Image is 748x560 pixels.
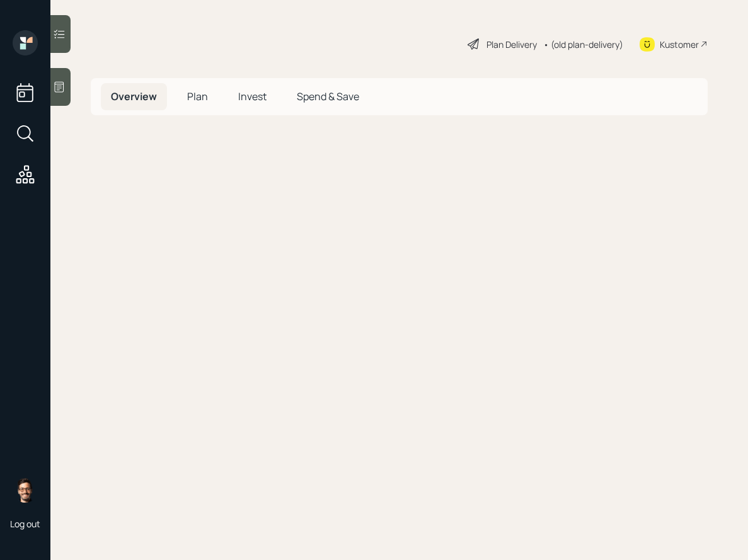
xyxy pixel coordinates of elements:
[187,89,208,103] span: Plan
[111,89,157,103] span: Overview
[10,518,40,530] div: Log out
[543,38,623,51] div: • (old plan-delivery)
[486,38,537,51] div: Plan Delivery
[238,89,267,103] span: Invest
[660,38,699,51] div: Kustomer
[297,89,359,103] span: Spend & Save
[13,477,38,503] img: sami-boghos-headshot.png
